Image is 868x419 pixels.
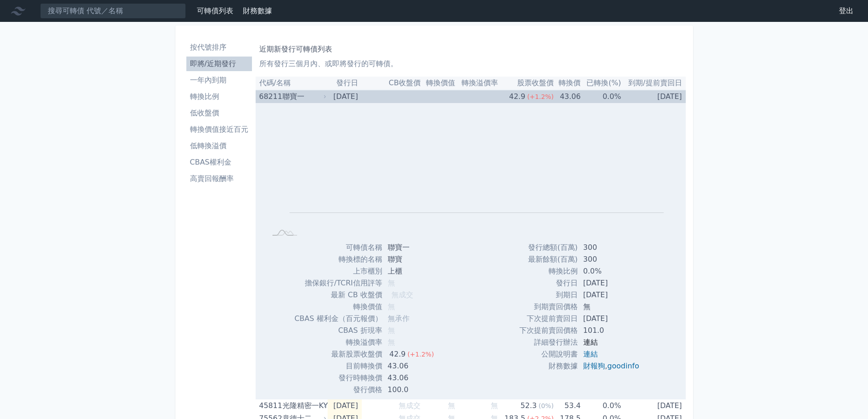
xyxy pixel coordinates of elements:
[580,77,621,90] th: 已轉換(%)
[186,140,252,151] li: 低轉換溢價
[554,90,580,103] td: 43.06
[294,313,382,325] td: CBAS 權利金（百元報價）
[259,90,280,103] div: 68211
[186,58,252,69] li: 即將/近期發行
[580,399,621,412] td: 0.0%
[186,122,252,137] a: 轉換價值接近百元
[382,265,442,277] td: 上櫃
[491,92,498,101] span: 無
[583,338,598,347] a: 連結
[578,325,647,336] td: 101.0
[621,90,685,103] td: [DATE]
[519,253,578,265] td: 最新餘額(百萬)
[282,399,324,412] div: 光隆精密一KY
[186,139,252,153] a: 低轉換溢價
[583,362,605,370] a: 財報狗
[519,336,578,348] td: 詳細發行辦法
[382,242,442,253] td: 聯寶一
[399,92,421,101] span: 無成交
[243,6,272,15] a: 財務數據
[498,77,554,90] th: 股票收盤價
[455,77,498,90] th: 轉換溢價率
[186,171,252,186] a: 高賣回報酬率
[519,242,578,253] td: 發行總額(百萬)
[186,40,252,55] a: 按代號排序
[388,348,408,360] div: 42.9
[578,253,647,265] td: 300
[186,106,252,120] a: 低收盤價
[328,77,361,90] th: 發行日
[519,301,578,313] td: 到期賣回價格
[578,242,647,253] td: 300
[382,360,442,372] td: 43.06
[186,91,252,102] li: 轉換比例
[388,326,395,335] span: 無
[448,401,455,410] span: 無
[578,313,647,325] td: [DATE]
[256,77,328,90] th: 代碼/名稱
[186,173,252,184] li: 高賣回報酬率
[519,313,578,325] td: 下次提前賣回日
[832,4,861,18] a: 登出
[186,89,252,104] a: 轉換比例
[580,90,621,103] td: 0.0%
[294,301,382,313] td: 轉換價值
[186,73,252,88] a: 一年內到期
[186,157,252,168] li: CBAS權利金
[407,351,434,358] span: (+1.2%)
[186,75,252,86] li: 一年內到期
[382,384,442,396] td: 100.0
[519,325,578,336] td: 下次提前賣回價格
[578,301,647,313] td: 無
[554,77,580,90] th: 轉換價
[388,302,395,311] span: 無
[388,314,410,323] span: 無承作
[328,399,361,412] td: [DATE]
[186,57,252,71] a: 即將/近期發行
[822,375,868,419] div: 聊天小工具
[259,399,280,412] div: 45811
[294,372,382,384] td: 發行時轉換價
[578,277,647,289] td: [DATE]
[399,401,421,410] span: 無成交
[519,399,539,412] div: 52.3
[294,242,382,253] td: 可轉債名稱
[519,265,578,277] td: 轉換比例
[197,6,233,15] a: 可轉債列表
[294,325,382,336] td: CBAS 折現率
[382,372,442,384] td: 43.06
[294,384,382,396] td: 發行價格
[328,90,361,103] td: [DATE]
[554,399,580,412] td: 53.4
[491,401,498,410] span: 無
[578,360,647,372] td: ,
[294,277,382,289] td: 擔保銀行/TCRI信用評等
[448,92,455,101] span: 無
[621,77,685,90] th: 到期/提前賣回日
[421,77,455,90] th: 轉換價值
[382,253,442,265] td: 聯寶
[822,375,868,419] iframe: Chat Widget
[362,77,421,90] th: CB收盤價
[539,402,554,409] span: (0%)
[294,265,382,277] td: 上市櫃別
[388,279,395,287] span: 無
[578,289,647,301] td: [DATE]
[391,290,413,299] span: 無成交
[186,42,252,53] li: 按代號排序
[259,58,682,69] p: 所有發行三個月內、或即將發行的可轉債。
[578,265,647,277] td: 0.0%
[281,117,664,226] g: Chart
[294,360,382,372] td: 目前轉換價
[388,338,395,347] span: 無
[259,44,682,55] h1: 近期新發行可轉債列表
[282,90,324,103] div: 聯寶一
[621,399,685,412] td: [DATE]
[527,93,554,100] span: (+1.2%)
[519,348,578,360] td: 公開說明書
[607,362,639,370] a: goodinfo
[294,289,382,301] td: 最新 CB 收盤價
[294,348,382,360] td: 最新股票收盤價
[186,155,252,170] a: CBAS權利金
[507,90,527,103] div: 42.9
